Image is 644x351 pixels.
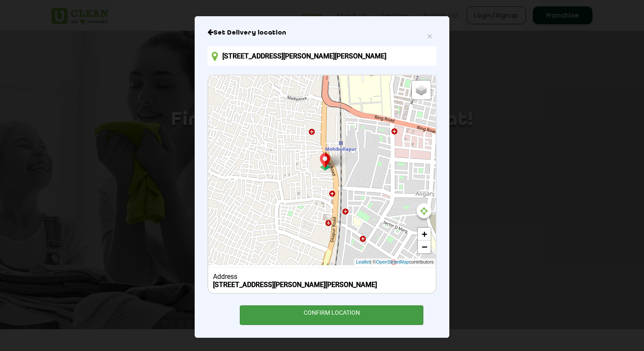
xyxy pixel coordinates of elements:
a: Leaflet [356,258,370,266]
h6: Close [207,29,437,37]
a: Zoom in [418,228,431,241]
span: × [427,31,432,41]
div: Address [213,273,431,281]
button: Close [427,32,432,41]
a: Layers [412,81,431,99]
div: | © contributors [354,258,436,266]
input: Enter location [207,46,437,66]
a: OpenStreetMap [376,258,409,266]
a: Zoom out [418,241,431,253]
div: CONFIRM LOCATION [240,305,423,325]
b: [STREET_ADDRESS][PERSON_NAME][PERSON_NAME] [213,281,377,289]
